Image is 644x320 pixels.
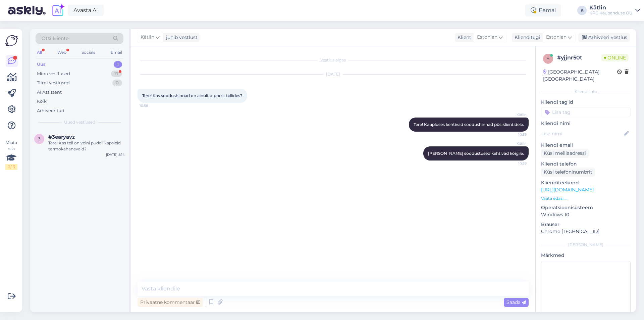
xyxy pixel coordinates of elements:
div: Privaatne kommentaar [138,298,203,307]
span: 10:59 [501,132,527,137]
p: Märkmed [541,252,631,259]
a: KätlinKPG Kaubanduse OÜ [589,5,640,16]
span: 3 [38,136,41,141]
div: K [577,6,587,15]
div: Email [109,48,123,57]
div: 0 [112,80,122,86]
div: [DATE] [138,71,529,77]
div: 1 [114,61,122,68]
span: Kätlin [141,34,154,41]
div: [PERSON_NAME] [541,242,631,248]
div: [GEOGRAPHIC_DATA], [GEOGRAPHIC_DATA] [543,68,617,83]
div: 17 [111,71,122,77]
img: explore-ai [51,3,65,17]
div: Tere! Kas teil on veini pudeli kapsleid termokahanevaid? [48,140,125,152]
div: Arhiveeri vestlus [578,33,630,42]
div: Arhiveeritud [37,107,64,114]
div: Vestlus algas [138,57,529,63]
span: y [547,56,549,61]
p: Chrome [TECHNICAL_ID] [541,228,631,235]
div: Web [56,48,68,57]
div: Kätlin [589,5,633,10]
p: Kliendi tag'id [541,99,631,106]
div: Eemal [525,4,561,16]
p: Kliendi nimi [541,120,631,127]
div: Küsi meiliaadressi [541,149,589,158]
span: Tere! Kas soodushinnad on ainult e-poest tellides? [142,93,243,98]
div: # yjjnr50t [557,54,601,62]
span: 10:59 [501,161,527,166]
a: [URL][DOMAIN_NAME] [541,187,594,193]
p: Brauser [541,221,631,228]
img: Askly Logo [5,34,18,47]
div: Klient [455,34,471,41]
p: Klienditeekond [541,179,631,186]
span: Otsi kliente [42,35,68,42]
div: Socials [80,48,97,57]
p: Operatsioonisüsteem [541,204,631,211]
span: Tere! Kaupluses kehtivad soodushinnad püsiklientidele. [414,122,524,127]
div: AI Assistent [37,89,62,96]
input: Lisa tag [541,107,631,117]
span: Saada [506,299,526,305]
p: Kliendi email [541,142,631,149]
span: Online [601,54,629,61]
span: Kätlin [501,112,527,117]
div: juhib vestlust [163,34,198,41]
span: Estonian [546,34,567,41]
span: Uued vestlused [64,119,95,125]
div: Tiimi vestlused [37,80,70,86]
p: Vaata edasi ... [541,195,631,201]
div: KPG Kaubanduse OÜ [589,10,633,16]
div: Uus [37,61,46,68]
span: [PERSON_NAME] soodustused kehtivad kõigile. [428,151,524,156]
div: 2 / 3 [5,164,17,170]
div: Minu vestlused [37,71,70,77]
a: Avasta AI [68,5,104,16]
div: Küsi telefoninumbrit [541,168,595,177]
div: Kõik [37,98,47,105]
span: Estonian [477,34,497,41]
p: Kliendi telefon [541,161,631,168]
div: Kliendi info [541,89,631,95]
input: Lisa nimi [541,130,623,137]
span: Kätlin [501,141,527,146]
span: 10:58 [140,103,165,108]
div: Vaata siia [5,140,17,170]
div: Klienditugi [512,34,540,41]
div: All [36,48,43,57]
div: [DATE] 8:14 [106,152,125,157]
p: Windows 10 [541,211,631,218]
span: #3earyavz [48,134,75,140]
